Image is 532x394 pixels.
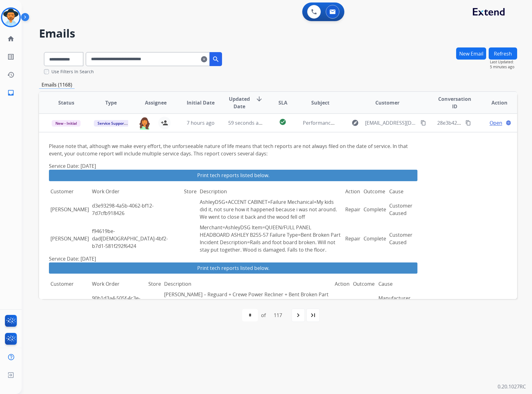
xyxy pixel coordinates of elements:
span: Assignee [145,99,167,106]
td: Work Order [90,279,147,289]
mat-icon: clear [201,56,207,63]
span: Subject [311,99,329,106]
td: AshleyDSG+ACCENT CABINET+Failure Mechanical+My kids did it, not sure how it happened because i wa... [198,197,343,222]
p: Emails (1168) [39,81,75,89]
h3: Service Date: [DATE] [49,255,417,262]
mat-icon: content_copy [465,120,471,126]
a: 90b1d3a4-505f-4c3e-8ccb-30d10dfbd7a8 [92,295,140,309]
mat-icon: language [506,120,511,126]
td: Customer Caused [388,222,418,255]
span: SLA [278,99,287,106]
td: Cause [377,279,417,289]
td: Store [182,186,198,197]
button: Refresh [489,47,517,60]
td: Description [198,186,343,197]
button: New Email [456,47,486,60]
mat-icon: home [7,35,15,43]
td: Cause [388,186,418,197]
span: Customer [375,99,399,106]
span: Open [490,119,502,127]
td: Action [333,279,351,289]
img: avatar [2,9,20,26]
td: Description [163,279,334,289]
td: [PERSON_NAME] [49,289,90,315]
a: f94619be-dad[DEMOGRAPHIC_DATA]-4bf2-b7d1-581f292f6424 [92,228,168,249]
p: 0.20.1027RC [498,383,526,390]
a: Complete [364,235,386,242]
td: Outcome [351,279,377,289]
span: Performance Report for Extend reported on [DATE] [303,119,423,126]
td: Customer [49,279,90,289]
td: [PERSON_NAME] [49,222,90,255]
td: [PERSON_NAME] – Reguard + Crewe Power Recliner + Bent Broken Part + When using the recline functi... [163,289,334,315]
mat-icon: search [212,56,220,63]
a: Print tech reports listed below. [49,170,417,181]
td: Outcome [362,186,388,197]
span: Conversation ID [437,95,472,110]
img: agent-avatar [138,117,151,130]
td: Customer [49,186,90,197]
mat-icon: last_page [309,311,317,319]
td: Repair [333,289,351,315]
span: Initial Date [187,99,215,106]
span: [EMAIL_ADDRESS][DOMAIN_NAME] [365,119,417,127]
td: Repair [344,222,362,255]
span: Status [58,99,74,106]
mat-icon: person_add [161,119,168,127]
th: Action [472,92,517,114]
a: Print tech reports listed below. [49,262,417,274]
mat-icon: explore [351,119,359,127]
span: Type [105,99,117,106]
td: Repair [344,197,362,222]
span: Updated Date [228,95,251,110]
td: Merchant=AshleyDSG Item=QUEEN/FULL PANEL HEADBOARD ASHLEY B255-57 Failure Type=Bent Broken Part I... [198,222,343,255]
label: Use Filters In Search [51,69,94,75]
td: Work Order [90,186,182,197]
mat-icon: inbox [7,89,15,96]
h2: Emails [39,27,517,40]
span: Service Support [94,120,129,127]
mat-icon: arrow_downward [255,95,263,103]
span: 59 seconds ago [228,119,264,126]
td: Store [147,279,163,289]
span: Last Updated: [490,60,517,65]
span: New - Initial [52,120,81,127]
td: Manufacturer Defect [377,289,417,315]
mat-icon: content_copy [421,120,426,126]
a: Exchange [353,298,375,305]
span: 5 minutes ago [490,65,517,69]
mat-icon: history [7,71,15,78]
td: Action [344,186,362,197]
span: 7 hours ago [187,119,215,126]
div: 117 [269,309,287,321]
a: Complete [364,206,386,213]
div: of [261,311,266,319]
mat-icon: check_circle [279,118,286,126]
td: [PERSON_NAME] [49,197,90,222]
h3: Service Date: [DATE] [49,162,417,170]
td: Customer Caused [388,197,418,222]
mat-icon: list_alt [7,53,15,60]
mat-icon: navigate_next [294,311,302,319]
p: Please note that, although we make every effort, the unforseeable nature of life means that tech ... [49,142,417,157]
a: d3e93298-4a5b-4062-bf12-7d7cfb918426 [92,202,154,217]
